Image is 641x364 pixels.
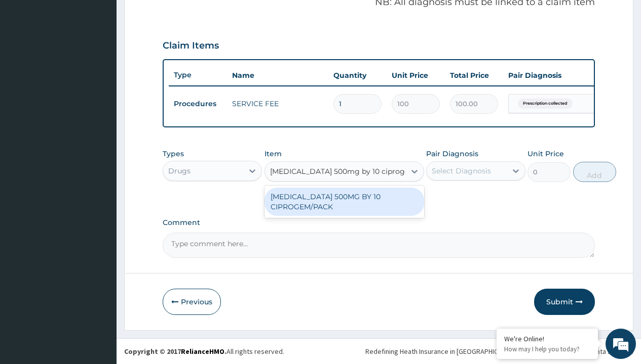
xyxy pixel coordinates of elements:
button: Submit [534,289,595,315]
textarea: Type your message and hit 'Enter' [5,250,193,286]
span: Prescription collected [518,99,573,109]
td: SERVICE FEE [227,94,328,114]
th: Quantity [328,65,387,85]
th: Total Price [445,65,503,85]
div: Redefining Heath Insurance in [GEOGRAPHIC_DATA] using Telemedicine and Data Science! [365,346,633,356]
div: Select Diagnosis [432,166,491,176]
th: Pair Diagnosis [503,65,615,85]
img: d_794563401_company_1708531726252_794563401 [19,51,41,76]
p: How may I help you today? [504,345,590,353]
label: Pair Diagnosis [426,149,478,159]
label: Comment [163,218,595,227]
div: Chat with us now [53,57,170,70]
a: RelianceHMO [181,347,224,356]
label: Item [265,149,282,159]
div: Drugs [168,166,191,176]
button: Add [573,162,616,182]
footer: All rights reserved. [117,338,641,364]
label: Types [163,150,184,158]
th: Name [227,65,328,85]
div: We're Online! [504,334,590,343]
span: We're online! [59,114,140,216]
strong: Copyright © 2017 . [124,347,227,356]
th: Type [169,66,227,84]
div: Minimize live chat window [166,5,191,29]
button: Previous [163,289,221,315]
label: Unit Price [527,149,564,159]
th: Unit Price [387,65,445,85]
td: Procedures [169,95,227,113]
div: [MEDICAL_DATA] 500MG BY 10 CIPROGEM/PACK [265,188,424,216]
h3: Claim Items [163,40,219,52]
